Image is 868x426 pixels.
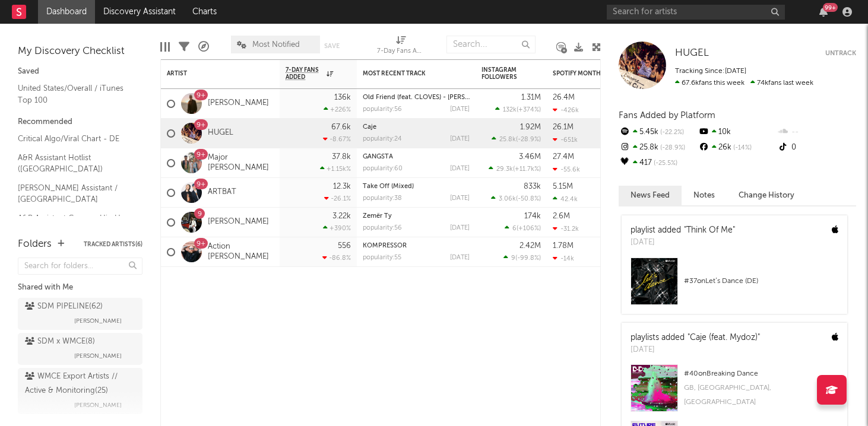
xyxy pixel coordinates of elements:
[524,212,541,220] div: 174k
[331,123,351,131] div: 67.6k
[553,70,642,77] div: Spotify Monthly Listeners
[363,124,376,131] a: Caje
[675,48,709,58] span: HUGEL
[363,70,452,77] div: Most Recent Track
[363,183,470,190] div: Take Off (Mixed)
[499,196,516,202] span: 3.06k
[727,186,806,205] button: Change History
[631,332,760,344] div: playlists added
[631,344,760,356] div: [DATE]
[823,3,838,12] div: 99 +
[160,30,170,64] div: Edit Columns
[333,183,351,190] div: 12.3k
[377,30,425,64] div: 7-Day Fans Added (7-Day Fans Added)
[450,225,470,231] div: [DATE]
[84,241,142,247] button: Tracked Artists(6)
[363,243,407,249] a: KOMPRESSOR
[553,94,575,101] div: 26.4M
[74,398,122,412] span: [PERSON_NAME]
[450,136,470,142] div: [DATE]
[179,30,189,64] div: Filters
[363,154,470,160] div: GANGSTA
[363,166,403,172] div: popularity: 60
[520,123,541,131] div: 1.92M
[323,135,351,143] div: -8.67 %
[684,381,838,409] div: GB, [GEOGRAPHIC_DATA], [GEOGRAPHIC_DATA]
[688,333,760,342] a: "Caje (feat. Mydoz)"
[338,242,351,250] div: 556
[684,274,838,288] div: # 37 on Let’s Dance (DE)
[25,300,103,314] div: SDM PIPELINE ( 62 )
[208,242,274,262] a: Action [PERSON_NAME]
[503,107,517,113] span: 132k
[18,182,131,206] a: [PERSON_NAME] Assistant / [GEOGRAPHIC_DATA]
[286,66,324,81] span: 7-Day Fans Added
[322,254,351,262] div: -86.8 %
[208,187,236,198] a: ARTBAT
[363,106,402,113] div: popularity: 56
[518,196,539,202] span: -50.8 %
[519,153,541,161] div: 3.46M
[619,140,698,155] div: 25.8k
[332,153,351,161] div: 37.8k
[652,160,677,167] span: -25.5 %
[682,186,727,205] button: Notes
[825,47,856,59] button: Untrack
[18,82,131,106] a: United States/Overall / iTunes Top 100
[499,136,516,143] span: 25.8k
[74,314,122,328] span: [PERSON_NAME]
[18,151,131,176] a: A&R Assistant Hotlist ([GEOGRAPHIC_DATA])
[553,255,574,262] div: -14k
[363,213,470,220] div: Zemër Ty
[553,225,579,233] div: -31.2k
[518,225,539,232] span: +106 %
[819,7,828,17] button: 99+
[363,243,470,249] div: KOMPRESSOR
[518,107,539,113] span: +374 %
[18,132,131,145] a: Critical Algo/Viral Chart - DE
[167,70,256,77] div: Artist
[553,136,578,144] div: -651k
[481,66,523,81] div: Instagram Followers
[74,349,122,363] span: [PERSON_NAME]
[18,44,142,59] div: My Discovery Checklist
[450,255,470,261] div: [DATE]
[698,140,777,155] div: 26k
[332,212,351,220] div: 3.22k
[18,368,142,414] a: WMCE Export Artists // Active & Monitoring(25)[PERSON_NAME]
[553,153,574,161] div: 27.4M
[675,68,746,75] span: Tracking Since: [DATE]
[25,370,132,398] div: WMCE Export Artists // Active & Monitoring ( 25 )
[553,123,574,131] div: 26.1M
[553,242,574,250] div: 1.78M
[363,213,392,220] a: Zemër Ty
[18,115,142,129] div: Recommended
[512,225,517,232] span: 6
[18,298,142,330] a: SDM PIPELINE(62)[PERSON_NAME]
[698,125,777,140] div: 10k
[208,98,269,109] a: [PERSON_NAME]
[491,195,541,202] div: ( )
[18,237,52,252] div: Folders
[675,80,745,87] span: 67.6k fans this week
[363,94,470,101] div: Old Friend (feat. CLOVES) - KOPPY Remix
[519,242,541,250] div: 2.42M
[363,225,402,231] div: popularity: 56
[503,254,541,262] div: ( )
[675,80,813,87] span: 74k fans last week
[675,47,709,59] a: HUGEL
[208,128,233,138] a: HUGEL
[684,226,735,234] a: "Think Of Me"
[324,43,340,49] button: Save
[658,129,684,136] span: -22.2 %
[323,224,351,232] div: +390 %
[363,124,470,131] div: Caje
[377,44,425,59] div: 7-Day Fans Added (7-Day Fans Added)
[622,364,847,421] a: #40onBreaking DanceGB, [GEOGRAPHIC_DATA], [GEOGRAPHIC_DATA]
[731,145,752,151] span: -14 %
[496,166,513,173] span: 29.3k
[363,255,401,261] div: popularity: 55
[208,217,269,227] a: [PERSON_NAME]
[619,155,698,171] div: 417
[505,224,541,232] div: ( )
